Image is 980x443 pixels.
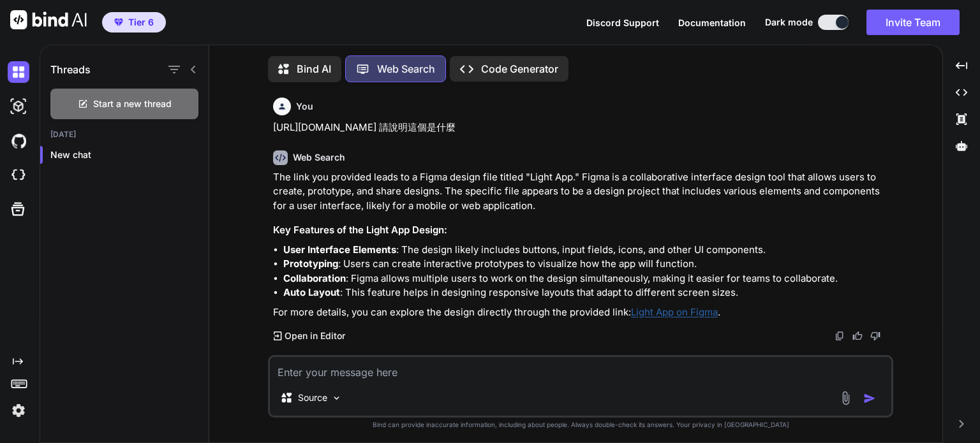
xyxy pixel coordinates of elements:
p: The link you provided leads to a Figma design file titled "Light App." Figma is a collaborative i... [273,170,891,214]
h6: You [296,100,313,113]
img: Bind AI [10,10,87,29]
li: : Users can create interactive prototypes to visualize how the app will function. [283,257,891,272]
img: darkAi-studio [8,96,29,117]
p: New chat [50,149,209,161]
a: Light App on Figma [631,306,718,318]
img: like [852,331,863,341]
strong: Prototyping [283,258,338,270]
span: Documentation [678,17,746,28]
li: : This feature helps in designing responsive layouts that adapt to different screen sizes. [283,286,891,300]
p: Source [298,391,327,404]
button: premiumTier 6 [102,12,166,33]
span: Dark mode [765,16,813,29]
span: Tier 6 [128,16,154,29]
li: : The design likely includes buttons, input fields, icons, and other UI components. [283,243,891,258]
img: settings [8,400,29,421]
p: For more details, you can explore the design directly through the provided link: . [273,305,891,320]
p: Bind can provide inaccurate information, including about people. Always double-check its answers.... [268,420,893,430]
p: Web Search [377,61,435,76]
img: darkChat [8,61,29,83]
strong: User Interface Elements [283,243,396,256]
strong: Auto Layout [283,286,340,298]
p: Open in Editor [285,330,345,342]
h6: Web Search [293,151,345,164]
p: Code Generator [481,61,558,76]
img: githubDark [8,130,29,152]
h3: Key Features of the Light App Design: [273,223,891,238]
p: Bind AI [297,61,331,76]
img: premium [114,18,123,26]
h1: Threads [50,62,91,77]
strong: Collaboration [283,272,346,284]
p: [URL][DOMAIN_NAME] 請說明這個是什麼 [273,120,891,135]
button: Documentation [678,16,746,29]
li: : Figma allows multiple users to work on the design simultaneously, making it easier for teams to... [283,272,891,286]
img: Pick Models [331,393,342,403]
img: dislike [870,331,880,341]
img: attachment [838,391,853,405]
img: cloudideIcon [8,164,29,186]
img: icon [863,392,876,405]
span: Start a new thread [93,98,172,110]
img: copy [835,331,845,341]
button: Invite Team [866,10,960,35]
span: Discord Support [586,17,659,28]
h2: [DATE] [40,129,209,140]
button: Discord Support [586,16,659,29]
